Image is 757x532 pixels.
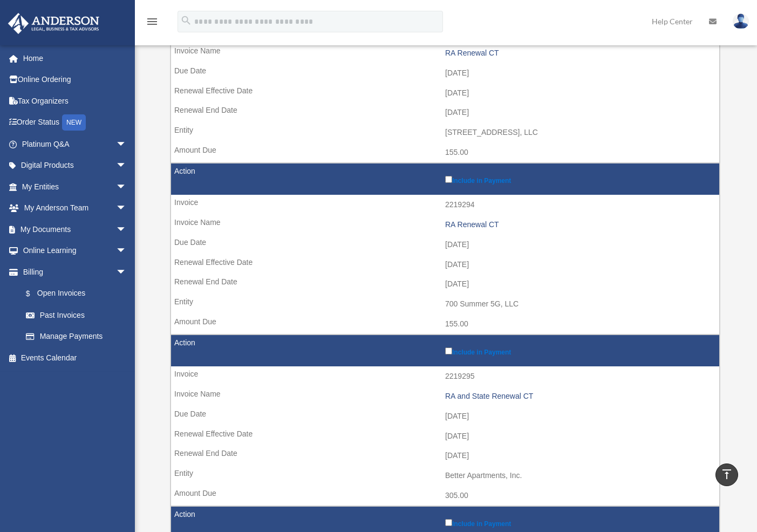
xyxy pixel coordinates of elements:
a: Tax Organizers [8,90,143,112]
div: NEW [62,114,86,131]
td: 305.00 [171,486,719,506]
a: menu [146,19,159,28]
a: Online Learningarrow_drop_down [8,240,143,262]
td: [DATE] [171,235,719,255]
i: search [180,15,192,26]
td: [DATE] [171,255,719,275]
div: RA Renewal CT [445,49,714,58]
i: vertical_align_top [720,468,733,481]
a: Events Calendar [8,347,143,369]
a: vertical_align_top [715,463,738,486]
label: Include in Payment [445,517,714,528]
td: 155.00 [171,142,719,163]
input: Include in Payment [445,347,452,354]
a: Online Ordering [8,69,143,91]
i: menu [146,15,159,28]
span: arrow_drop_down [116,176,138,198]
a: Billingarrow_drop_down [8,261,138,283]
div: RA and State Renewal CT [445,392,714,401]
img: User Pic [733,13,749,29]
img: Anderson Advisors Platinum Portal [5,13,103,34]
td: [DATE] [171,426,719,447]
a: Order StatusNEW [8,112,143,134]
span: arrow_drop_down [116,261,138,283]
td: [STREET_ADDRESS], LLC [171,122,719,143]
td: 155.00 [171,314,719,335]
span: arrow_drop_down [116,197,138,220]
a: Platinum Q&Aarrow_drop_down [8,133,143,155]
span: arrow_drop_down [116,133,138,155]
td: 700 Summer 5G, LLC [171,294,719,315]
span: arrow_drop_down [116,219,138,241]
td: [DATE] [171,63,719,84]
td: 2219295 [171,366,719,387]
label: Include in Payment [445,345,714,356]
a: $Open Invoices [15,283,132,305]
a: My Anderson Teamarrow_drop_down [8,197,143,219]
div: RA Renewal CT [445,220,714,229]
span: arrow_drop_down [116,240,138,262]
a: My Entitiesarrow_drop_down [8,176,143,197]
td: 2219294 [171,195,719,215]
input: Include in Payment [445,519,452,526]
span: $ [32,287,37,301]
td: Better Apartments, Inc. [171,466,719,486]
a: Manage Payments [15,326,138,347]
td: [DATE] [171,83,719,104]
label: Include in Payment [445,174,714,185]
a: My Documentsarrow_drop_down [8,219,143,240]
td: [DATE] [171,406,719,427]
a: Digital Productsarrow_drop_down [8,155,143,176]
a: Past Invoices [15,304,138,326]
td: [DATE] [171,103,719,123]
span: arrow_drop_down [116,155,138,177]
td: [DATE] [171,446,719,466]
a: Home [8,47,143,69]
input: Include in Payment [445,176,452,183]
td: [DATE] [171,274,719,295]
